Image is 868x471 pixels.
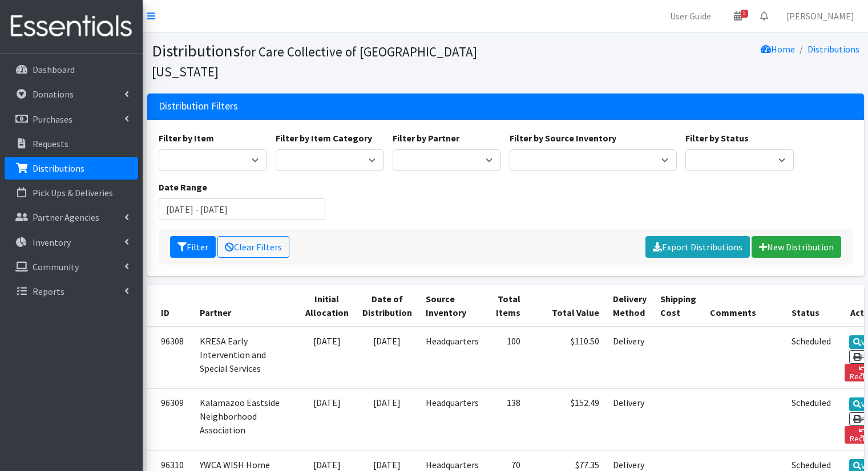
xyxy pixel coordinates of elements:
[170,236,216,258] button: Filter
[527,389,606,450] td: $152.49
[419,389,486,450] td: Headquarters
[33,261,79,273] p: Community
[5,58,138,81] a: Dashboard
[486,389,527,450] td: 138
[486,285,527,327] th: Total Items
[147,285,193,327] th: ID
[298,389,356,450] td: [DATE]
[33,88,74,100] p: Donations
[33,212,99,223] p: Partner Agencies
[486,327,527,389] td: 100
[741,10,748,18] span: 5
[5,108,138,131] a: Purchases
[217,236,289,258] a: Clear Filters
[777,5,863,27] a: [PERSON_NAME]
[510,131,616,145] label: Filter by Source Inventory
[419,285,486,327] th: Source Inventory
[356,389,419,450] td: [DATE]
[159,131,214,145] label: Filter by Item
[193,285,298,327] th: Partner
[193,389,298,450] td: Kalamazoo Eastside Neighborhood Association
[761,43,795,55] a: Home
[147,389,193,450] td: 96309
[152,41,502,80] h1: Distributions
[159,100,238,112] h3: Distribution Filters
[685,131,749,145] label: Filter by Status
[527,285,606,327] th: Total Value
[159,198,326,220] input: January 1, 2011 - December 31, 2011
[606,389,653,450] td: Delivery
[785,285,838,327] th: Status
[785,327,838,389] td: Scheduled
[5,132,138,155] a: Requests
[606,327,653,389] td: Delivery
[703,285,785,327] th: Comments
[527,327,606,389] td: $110.50
[606,285,653,327] th: Delivery Method
[33,286,64,297] p: Reports
[725,5,751,27] a: 5
[5,7,138,46] img: HumanEssentials
[5,181,138,204] a: Pick Ups & Deliveries
[159,180,207,194] label: Date Range
[152,43,477,80] small: for Care Collective of [GEOGRAPHIC_DATA][US_STATE]
[645,236,750,258] a: Export Distributions
[298,285,356,327] th: Initial Allocation
[147,327,193,389] td: 96308
[785,389,838,450] td: Scheduled
[653,285,703,327] th: Shipping Cost
[33,237,71,248] p: Inventory
[752,236,841,258] a: New Distribution
[5,231,138,254] a: Inventory
[393,131,459,145] label: Filter by Partner
[33,138,68,149] p: Requests
[193,327,298,389] td: KRESA Early Intervention and Special Services
[419,327,486,389] td: Headquarters
[33,113,72,125] p: Purchases
[5,255,138,278] a: Community
[5,83,138,105] a: Donations
[276,131,372,145] label: Filter by Item Category
[298,327,356,389] td: [DATE]
[5,206,138,229] a: Partner Agencies
[5,280,138,303] a: Reports
[33,64,75,75] p: Dashboard
[33,163,84,174] p: Distributions
[5,157,138,180] a: Distributions
[33,187,113,198] p: Pick Ups & Deliveries
[808,43,859,55] a: Distributions
[661,5,720,27] a: User Guide
[356,285,419,327] th: Date of Distribution
[356,327,419,389] td: [DATE]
